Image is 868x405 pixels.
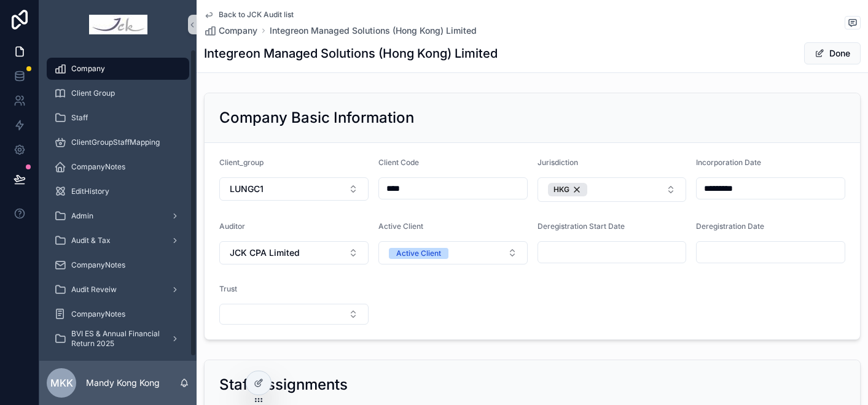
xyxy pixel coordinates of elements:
[219,375,348,395] h2: Staff Assignments
[39,49,197,361] div: scrollable content
[47,229,189,252] a: Audit & Tax
[219,25,257,37] span: Company
[71,260,125,270] span: CompanyNotes
[230,247,300,259] span: JCK CPA Limited
[71,113,88,123] span: Staff
[538,177,687,202] button: Select Button
[47,131,189,153] a: ClientGroupStaffMapping
[696,158,761,167] span: Incorporation Date
[378,241,528,264] button: Select Button
[378,222,423,231] span: Active Client
[270,25,477,37] a: Integreon Managed Solutions (Hong Kong) Limited
[71,162,125,172] span: CompanyNotes
[696,222,764,231] span: Deregistration Date
[47,279,189,301] a: Audit Reveiw
[219,158,264,167] span: Client_group
[804,42,861,64] button: Done
[204,25,257,37] a: Company
[71,309,125,319] span: CompanyNotes
[71,187,109,196] span: EditHistory
[548,183,587,196] button: Unselect 2
[219,284,237,293] span: Trust
[47,58,189,80] a: Company
[219,10,294,20] span: Back to JCK Audit list
[219,222,245,231] span: Auditor
[396,248,441,259] div: Active Client
[553,185,569,195] span: HKG
[71,137,160,147] span: ClientGroupStaffMapping
[230,183,264,195] span: LUNGC1
[89,15,147,34] img: App logo
[47,156,189,178] a: CompanyNotes
[71,329,161,349] span: BVI ES & Annual Financial Return 2025
[71,236,111,245] span: Audit & Tax
[538,158,578,167] span: Jurisdiction
[219,241,369,264] button: Select Button
[219,177,369,201] button: Select Button
[86,377,160,389] p: Mandy Kong Kong
[71,64,105,74] span: Company
[204,45,498,62] h1: Integreon Managed Solutions (Hong Kong) Limited
[219,108,414,128] h2: Company Basic Information
[71,88,115,98] span: Client Group
[538,222,625,231] span: Deregistration Start Date
[47,328,189,350] a: BVI ES & Annual Financial Return 2025
[47,205,189,227] a: Admin
[47,180,189,202] a: EditHistory
[47,107,189,129] a: Staff
[47,82,189,104] a: Client Group
[47,254,189,276] a: CompanyNotes
[47,303,189,325] a: CompanyNotes
[50,376,73,390] span: MKK
[378,158,419,167] span: Client Code
[71,285,117,295] span: Audit Reveiw
[219,304,369,325] button: Select Button
[204,10,294,20] a: Back to JCK Audit list
[71,211,93,221] span: Admin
